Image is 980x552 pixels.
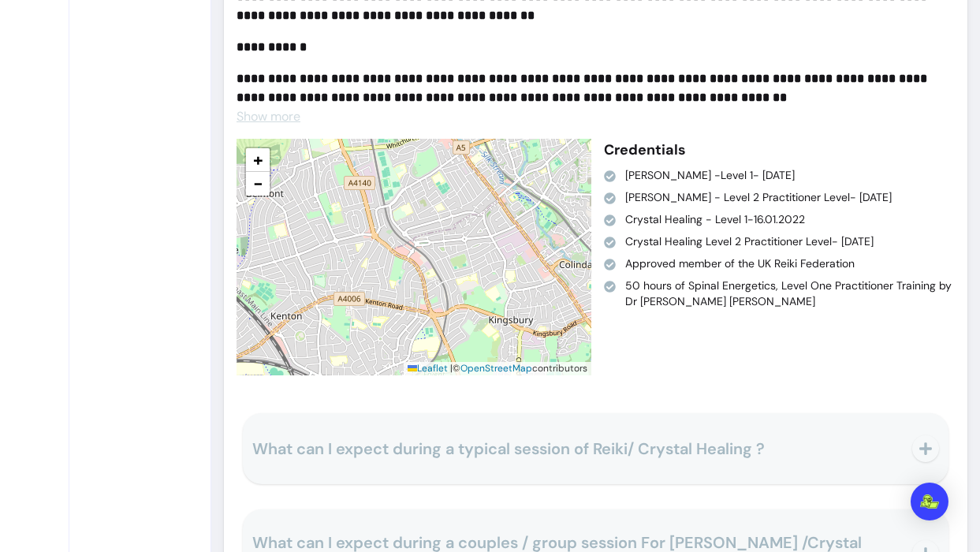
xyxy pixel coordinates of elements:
li: [PERSON_NAME] -Level 1- [DATE] [604,167,942,183]
li: [PERSON_NAME] - Level 2 Practitioner Level- [DATE] [604,189,942,205]
span: Show more [237,108,300,125]
a: Zoom out [246,172,270,196]
span: | [450,362,453,375]
li: Crystal Healing - Level 1-16.01.2022 [604,211,942,227]
span: + [253,148,263,171]
div: © contributors [404,362,591,375]
button: What can I expect during a typical session of Reiki/ Crystal Healing ? [252,423,939,475]
li: Approved member of the UK Reiki Federation [604,255,942,271]
span: What can I expect during a typical session of Reiki/ Crystal Healing ? [252,438,765,459]
a: Leaflet [408,362,448,375]
a: OpenStreetMap [460,362,532,375]
a: Zoom in [246,148,270,172]
li: 50 hours of Spinal Energetics, Level One Practitioner Training by Dr [PERSON_NAME] [PERSON_NAME] [604,278,942,309]
div: Open Intercom Messenger [911,483,948,520]
p: Credentials [604,139,942,161]
li: Crystal Healing Level 2 Practitioner Level- [DATE] [604,233,942,249]
span: − [253,172,263,195]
